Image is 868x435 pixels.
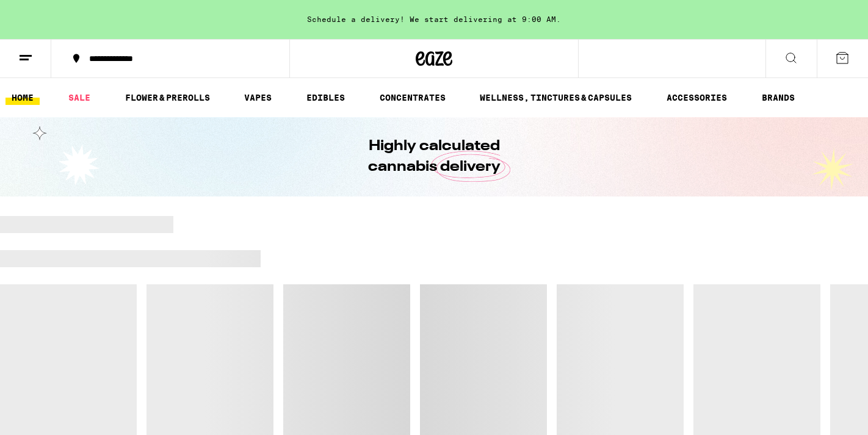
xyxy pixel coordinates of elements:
[660,90,733,105] a: ACCESSORIES
[474,90,638,105] a: WELLNESS, TINCTURES & CAPSULES
[238,90,278,105] a: VAPES
[119,90,216,105] a: FLOWER & PREROLLS
[333,136,535,178] h1: Highly calculated cannabis delivery
[374,90,452,105] a: CONCENTRATES
[5,90,40,105] a: HOME
[300,90,351,105] a: EDIBLES
[62,90,96,105] a: SALE
[756,90,801,105] a: BRANDS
